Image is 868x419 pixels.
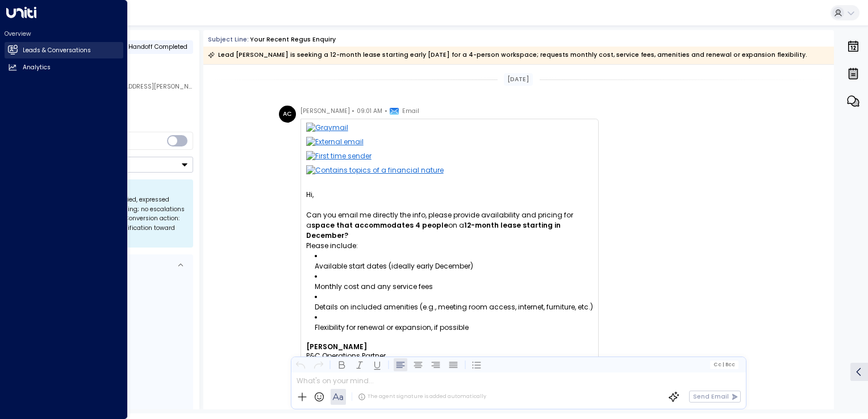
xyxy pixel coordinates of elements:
p: Flexibility for renewal or expansion, if possible [315,322,593,333]
h2: Overview [5,30,123,38]
span: [PERSON_NAME][EMAIL_ADDRESS][PERSON_NAME][DOMAIN_NAME] [51,82,253,91]
img: Contains topics of a financial nature [306,165,593,179]
a: Analytics [5,60,123,76]
strong: space that accommodates 4 people [311,220,448,230]
a: Leads & Conversations [5,42,123,58]
div: Hi, [306,190,593,200]
div: Can you email me directly the info, please provide availability and pricing for a on a Please inc... [306,210,593,251]
button: Redo [311,358,325,371]
img: Graymail [306,123,593,137]
button: Undo [294,358,307,371]
div: The agent signature is added automatically [358,393,486,401]
span: | [722,362,724,367]
span: Email [402,106,419,117]
strong: 12-month lease starting in December? [306,220,562,240]
h2: Analytics [23,63,51,72]
span: [PERSON_NAME] [306,342,367,352]
div: AC [279,106,296,123]
button: Cc|Bcc [710,361,738,368]
span: 09:01 AM [357,106,382,117]
p: Available start dates (ideally early December) [315,261,593,271]
div: Your recent Regus enquiry [250,35,336,44]
span: Subject Line: [208,35,249,44]
span: P&C Operations Partner [306,351,386,361]
h2: Leads & Conversations [23,46,91,55]
span: Handoff Completed [128,43,187,51]
span: • [352,106,354,117]
p: Monthly cost and any service fees [315,282,593,292]
img: First time sender [306,151,593,165]
div: Lead [PERSON_NAME] is seeking a 12-month lease starting early [DATE] for a 4-person workspace; re... [208,49,807,61]
span: • [385,106,387,117]
span: Cc Bcc [713,362,735,367]
div: [DATE] [504,73,533,86]
span: [PERSON_NAME] [301,106,350,117]
img: External email [306,137,593,151]
p: Details on included amenities (e.g., meeting room access, internet, furniture, etc.) [315,302,593,312]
